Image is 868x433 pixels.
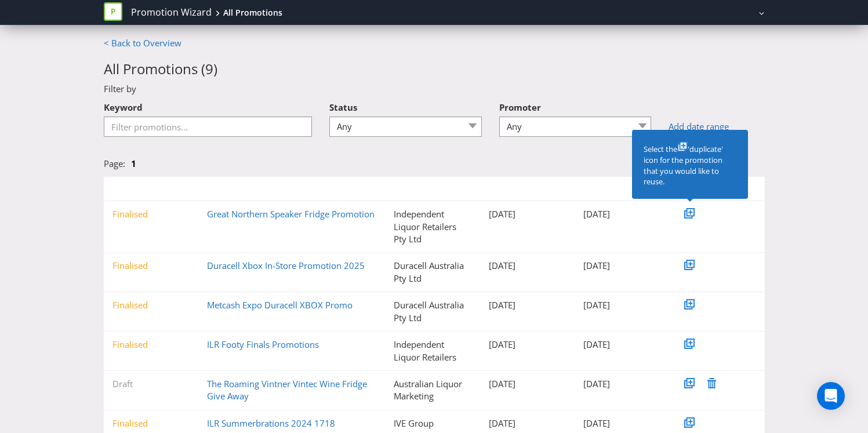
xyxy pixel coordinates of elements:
div: Draft [104,378,199,390]
span: Status [329,101,357,113]
div: [DATE] [575,417,670,430]
a: < Back to Overview [104,37,181,49]
span: Promoter [499,101,541,113]
span: 'duplicate' icon for the promotion that you would like to reuse. [644,144,723,187]
div: Independent Liquor Retailers [385,339,480,363]
div: All Promotions [223,7,282,19]
span: ▼ [394,184,401,194]
span: Promoter [402,184,433,194]
div: Duracell Australia Pty Ltd [385,260,480,285]
div: [DATE] [575,299,670,311]
div: Filter by [95,83,773,95]
span: Created [497,184,524,194]
span: 9 [205,59,213,78]
div: [DATE] [480,378,575,390]
span: All Promotions ( [104,59,205,78]
a: ILR Footy Finals Promotions [207,339,319,350]
a: The Roaming Vintner Vintec Wine Fridge Give Away [207,378,367,402]
div: Finalised [104,339,199,351]
span: Modified [592,184,620,194]
a: Add date range [669,121,764,133]
a: Metcash Expo Duracell XBOX Promo [207,299,353,311]
div: [DATE] [480,417,575,430]
a: ILR Summerbrations 2024 1718 [207,417,335,429]
div: [DATE] [480,339,575,351]
input: Filter promotions... [104,117,313,137]
a: 1 [131,158,136,169]
div: [DATE] [575,339,670,351]
span: ▼ [583,184,590,194]
span: ▼ [207,184,214,194]
span: IVE Group [652,8,684,17]
div: [DATE] [575,378,670,390]
span: Select the [644,144,677,154]
div: [DATE] [480,260,575,272]
span: ) [213,59,217,78]
div: Finalised [104,260,199,272]
label: Keyword [104,96,143,114]
a: Duracell Xbox In-Store Promotion 2025 [207,260,365,271]
div: Finalised [104,208,199,220]
span: ▼ [489,184,496,194]
span: Status [121,184,141,194]
a: Promotion Wizard [131,6,212,19]
a: Great Northern Speaker Fridge Promotion [207,208,375,220]
div: Independent Liquor Retailers Pty Ltd [385,208,480,245]
div: Finalised [104,417,199,430]
div: [DATE] [480,208,575,220]
div: Australian Liquor Marketing [385,378,480,403]
div: Duracell Australia Pty Ltd [385,299,480,324]
a: [PERSON_NAME] [691,8,757,17]
div: [DATE] [480,299,575,311]
div: [DATE] [575,208,670,220]
span: Promotion Name [216,184,271,194]
span: ▼ [112,184,119,194]
div: [DATE] [575,260,670,272]
div: IVE Group [385,417,480,430]
span: Page: [104,158,125,169]
div: Finalised [104,299,199,311]
div: Open Intercom Messenger [817,382,845,410]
